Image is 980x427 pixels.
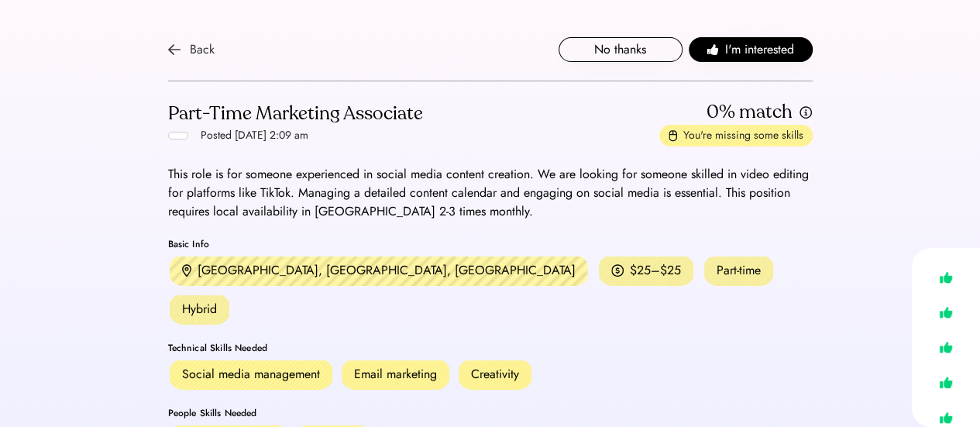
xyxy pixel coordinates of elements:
img: missing-skills.svg [669,129,677,142]
div: Creativity [471,365,519,384]
div: You're missing some skills [683,128,803,143]
button: I'm interested [689,37,813,62]
img: info.svg [799,105,813,120]
div: This role is for someone experienced in social media content creation. We are looking for someone... [168,165,813,221]
img: like.svg [935,336,957,359]
img: like.svg [935,301,957,324]
div: Part-time [703,255,775,286]
img: money.svg [611,263,624,277]
span: I'm interested [725,40,794,59]
div: [GEOGRAPHIC_DATA], [GEOGRAPHIC_DATA], [GEOGRAPHIC_DATA] [198,261,576,280]
div: Part-Time Marketing Associate [168,102,423,126]
div: People Skills Needed [168,408,813,418]
div: Hybrid [168,294,231,325]
img: like.svg [935,267,957,289]
div: Posted [DATE] 2:09 am [201,128,308,143]
div: $25–$25 [630,261,681,280]
img: arrow-back.svg [168,43,181,56]
div: Email marketing [354,365,437,384]
div: Basic Info [168,239,813,249]
div: Technical Skills Needed [168,343,813,353]
img: location.svg [182,264,191,277]
button: No thanks [559,37,683,62]
div: 0% match [707,100,793,125]
img: like.svg [935,371,957,394]
div: Back [190,40,215,59]
div: Social media management [182,365,320,384]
